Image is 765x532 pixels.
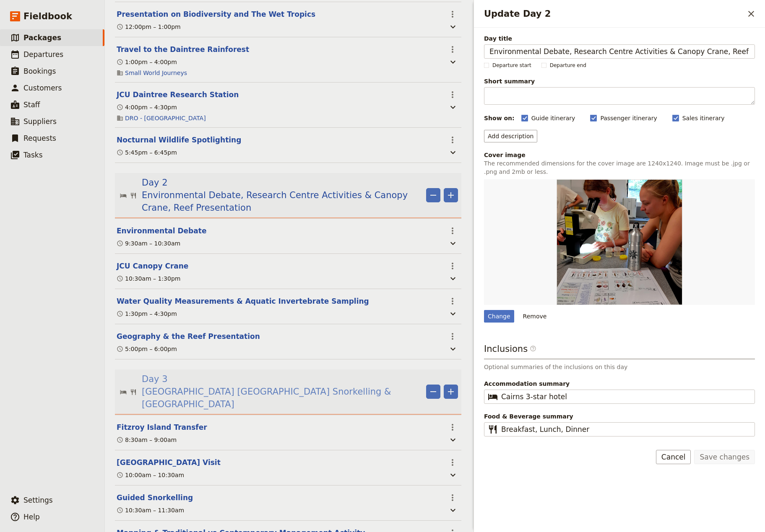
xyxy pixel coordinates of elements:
span: Departure end [550,62,586,69]
div: Cover image [484,151,755,159]
button: Edit this itinerary item [117,135,241,145]
button: Actions [445,42,460,57]
div: 4:00pm – 4:30pm [117,103,177,111]
button: Edit this itinerary item [117,90,239,100]
button: Save changes [694,450,755,464]
button: Actions [445,224,460,238]
div: 9:30am – 10:30am [117,239,180,248]
button: Remove [426,385,440,399]
button: Edit this itinerary item [117,493,193,503]
p: Optional summaries of the inclusions on this day [484,363,755,371]
div: 5:45pm – 6:45pm [117,148,177,157]
button: Actions [445,329,460,343]
span: Day 3 [142,373,168,385]
span: Accommodation summary [484,380,755,388]
span: Requests [23,134,56,142]
button: Close drawer [744,7,758,21]
div: 8:30am – 9:00am [117,436,177,444]
h3: Inclusions [484,343,755,359]
input: Day title [484,44,755,59]
span: Tasks [23,151,43,159]
button: Edit day information [120,176,423,214]
div: 5:00pm – 6:00pm [117,345,177,353]
button: Actions [445,455,460,470]
span: Day title [484,34,755,43]
button: Remove [426,188,440,202]
button: Edit this itinerary item [117,261,188,271]
span: Sales itinerary [682,114,725,122]
span: ​ [488,392,498,402]
a: Small World Journeys [125,69,187,77]
span: Guide itinerary [531,114,575,122]
div: 10:00am – 10:30am [117,471,184,479]
img: https://d33jgr8dhgav85.cloudfront.net/638dda354696e2626e419d95/682561589291efca70153600?Expires=1... [557,179,682,305]
button: Actions [445,259,460,273]
input: Accommodation summary​ [501,392,749,402]
button: Actions [445,491,460,505]
span: Food & Beverage summary [484,412,755,421]
div: 1:30pm – 4:30pm [117,310,177,318]
button: Remove [519,310,551,323]
span: Settings [23,496,53,504]
span: Staff [23,101,40,109]
button: Cancel [656,450,691,464]
input: Food & Beverage summary​ [501,424,749,434]
span: Fieldbook [23,10,72,23]
button: Add [444,188,458,202]
textarea: Short summary [484,87,755,105]
button: Add description [484,130,537,142]
div: 10:30am – 1:30pm [117,274,180,283]
button: Edit this itinerary item [117,296,369,306]
button: Actions [445,294,460,308]
div: 10:30am – 11:30am [117,506,184,514]
button: Actions [445,133,460,147]
span: Passenger itinerary [600,114,657,122]
span: Customers [23,84,62,92]
span: Bookings [23,67,56,75]
div: 1:00pm – 4:00pm [117,58,177,66]
p: The recommended dimensions for the cover image are 1240x1240. Image must be .jpg or .png and 2mb ... [484,159,755,176]
button: Actions [445,7,460,21]
a: DRO - [GEOGRAPHIC_DATA] [125,114,206,122]
button: Edit this itinerary item [117,457,221,467]
button: Edit this itinerary item [117,422,207,432]
button: Add [444,385,458,399]
span: Packages [23,34,61,42]
span: Suppliers [23,117,57,126]
span: ​ [488,424,498,434]
button: Edit this itinerary item [117,331,260,341]
h2: Update Day 2 [484,8,744,20]
button: Edit this itinerary item [117,9,315,19]
span: Departures [23,50,63,59]
span: Help [23,513,40,521]
div: Show on: [484,114,515,122]
span: Environmental Debate, Research Centre Activities & Canopy Crane, Reef Presentation [142,189,423,214]
button: Actions [445,88,460,102]
span: Short summary [484,77,755,85]
button: Edit this itinerary item [117,44,249,54]
button: Edit day information [120,373,423,411]
span: Departure start [492,62,531,69]
button: Actions [445,420,460,434]
span: [GEOGRAPHIC_DATA] [GEOGRAPHIC_DATA] Snorkelling & [GEOGRAPHIC_DATA] [142,385,423,411]
button: Edit this itinerary item [117,226,206,236]
span: ​ [530,345,536,352]
div: Change [484,310,514,323]
span: ​ [530,345,536,355]
div: 12:00pm – 1:00pm [117,23,181,31]
span: Day 2 [142,176,168,189]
